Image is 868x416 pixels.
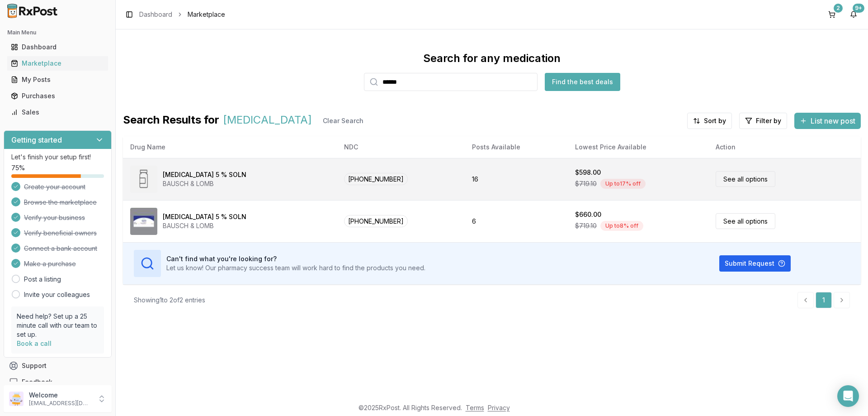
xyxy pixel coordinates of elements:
[316,113,371,129] button: Clear Search
[4,72,112,87] button: My Posts
[4,105,112,120] button: Sales
[188,10,225,19] span: Marketplace
[166,263,425,273] p: Let us know! Our pharmacy success team will work hard to find the products you need.
[163,179,246,188] div: BAUSCH & LOMB
[716,213,775,229] a: See all options
[130,208,157,235] img: Xiidra 5 % SOLN
[24,213,85,222] span: Verify your business
[4,374,112,390] button: Feedback
[7,104,108,120] a: Sales
[545,73,620,91] button: Find the best deals
[139,10,225,19] nav: breadcrumb
[11,75,104,84] div: My Posts
[466,404,484,411] a: Terms
[134,296,205,305] div: Showing 1 to 2 of 2 entries
[853,4,864,13] div: 9+
[130,166,157,193] img: Xiidra 5 % SOLN
[4,89,112,103] button: Purchases
[24,198,97,207] span: Browse the marketplace
[575,168,601,177] div: $598.00
[825,7,839,22] button: 2
[4,40,112,54] button: Dashboard
[846,7,861,22] button: 9+
[575,221,597,230] span: $719.10
[687,113,732,129] button: Sort by
[7,39,108,55] a: Dashboard
[423,51,561,66] div: Search for any medication
[123,113,219,129] span: Search Results for
[794,117,861,126] a: List new post
[11,163,25,172] span: 75 %
[600,221,643,231] div: Up to 8 % off
[11,153,104,162] p: Let's finish your setup first!
[24,244,97,253] span: Connect a bank account
[575,210,601,219] div: $660.00
[568,136,708,158] th: Lowest Price Available
[716,171,775,187] a: See all options
[24,275,61,284] a: Post a listing
[223,113,312,129] span: [MEDICAL_DATA]
[166,254,425,263] h3: Can't find what you're looking for?
[7,55,108,72] a: Marketplace
[465,158,568,200] td: 16
[704,116,726,125] span: Sort by
[163,212,246,221] div: [MEDICAL_DATA] 5 % SOLN
[4,4,61,18] img: RxPost Logo
[4,358,112,374] button: Support
[488,404,510,411] a: Privacy
[9,392,24,406] img: User avatar
[11,108,104,117] div: Sales
[163,221,246,230] div: BAUSCH & LOMB
[4,56,112,71] button: Marketplace
[465,136,568,158] th: Posts Available
[797,292,850,308] nav: pagination
[29,400,92,407] p: [EMAIL_ADDRESS][DOMAIN_NAME]
[24,290,90,299] a: Invite your colleagues
[29,391,92,400] p: Welcome
[794,113,861,129] button: List new post
[11,134,62,145] h3: Getting started
[7,29,108,36] h2: Main Menu
[811,115,855,126] span: List new post
[11,91,104,100] div: Purchases
[708,136,861,158] th: Action
[600,179,646,189] div: Up to 17 % off
[163,170,246,179] div: [MEDICAL_DATA] 5 % SOLN
[465,200,568,242] td: 6
[7,72,108,88] a: My Posts
[24,259,76,268] span: Make a purchase
[816,292,832,308] a: 1
[575,179,597,188] span: $719.10
[739,113,787,129] button: Filter by
[7,88,108,104] a: Purchases
[139,10,172,19] a: Dashboard
[344,173,408,185] span: [PHONE_NUMBER]
[11,43,104,52] div: Dashboard
[337,136,465,158] th: NDC
[837,385,859,407] div: Open Intercom Messenger
[834,4,843,13] div: 2
[11,59,104,68] div: Marketplace
[24,182,85,191] span: Create your account
[22,378,52,387] span: Feedback
[756,116,781,125] span: Filter by
[344,215,408,227] span: [PHONE_NUMBER]
[24,229,97,238] span: Verify beneficial owners
[17,312,99,339] p: Need help? Set up a 25 minute call with our team to set up.
[123,136,337,158] th: Drug Name
[719,255,791,272] button: Submit Request
[17,339,52,347] a: Book a call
